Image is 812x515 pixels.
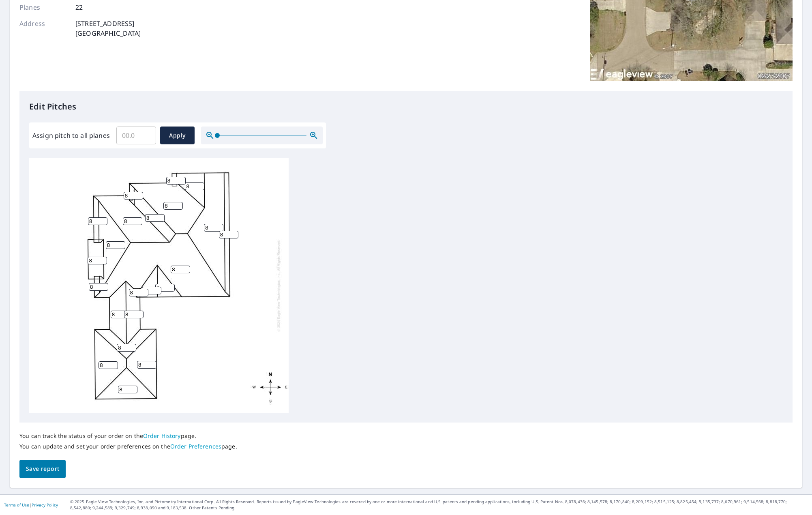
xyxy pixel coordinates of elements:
p: | [4,502,58,507]
button: Save report [19,460,66,478]
a: Terms of Use [4,502,29,508]
p: 22 [75,2,83,12]
input: 00.0 [116,124,156,147]
label: Assign pitch to all planes [32,131,110,140]
p: You can update and set your order preferences on the page. [19,443,237,450]
a: Privacy Policy [32,502,58,508]
p: Address [19,19,68,38]
span: Save report [26,464,59,474]
p: [STREET_ADDRESS] [GEOGRAPHIC_DATA] [75,19,141,38]
button: Apply [160,127,195,144]
p: Edit Pitches [29,101,783,113]
p: You can track the status of your order on the page. [19,432,237,440]
a: Order Preferences [170,442,221,450]
a: Order History [143,432,181,440]
span: Apply [167,131,188,141]
p: Planes [19,2,68,12]
p: © 2025 Eagle View Technologies, Inc. and Pictometry International Corp. All Rights Reserved. Repo... [70,499,808,511]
